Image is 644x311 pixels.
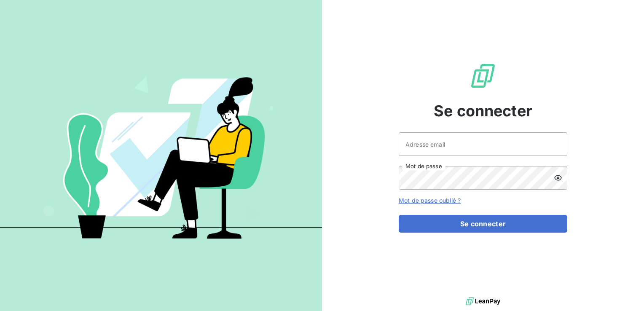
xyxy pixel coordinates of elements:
[399,215,567,233] button: Se connecter
[399,132,567,156] input: placeholder
[434,99,532,122] span: Se connecter
[470,62,496,89] img: Logo LeanPay
[399,197,461,204] a: Mot de passe oublié ?
[466,295,500,308] img: logo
